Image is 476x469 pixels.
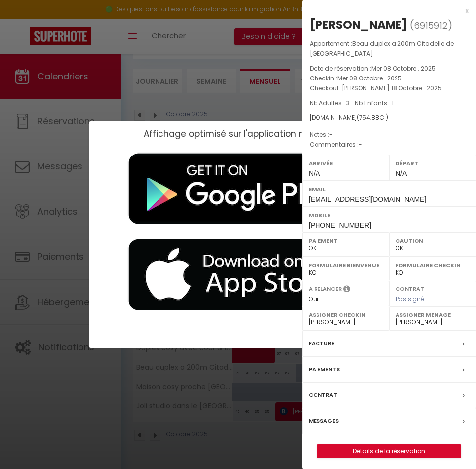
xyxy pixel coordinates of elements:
div: [PERSON_NAME] [310,17,407,33]
label: Paiements [309,364,340,375]
label: Départ [396,158,470,168]
label: Messages [309,416,339,426]
p: Date de réservation : [310,64,469,74]
a: Détails de la réservation [317,445,461,458]
label: Assigner Checkin [309,310,383,320]
span: N/A [309,169,320,177]
p: Appartement : [310,39,469,59]
label: Facture [309,338,334,349]
span: ( € ) [357,113,388,122]
p: Checkin : [310,74,469,83]
div: [DOMAIN_NAME] [310,113,469,123]
label: Email [309,184,470,194]
span: 6915912 [414,19,448,32]
i: Sélectionner OUI si vous souhaiter envoyer les séquences de messages post-checkout [343,285,350,296]
img: appStore [114,232,362,318]
span: [EMAIL_ADDRESS][DOMAIN_NAME] [309,195,426,203]
img: playMarket [114,146,362,232]
label: Contrat [396,285,424,291]
span: Mer 08 Octobre . 2025 [337,74,402,82]
span: N/A [396,169,407,177]
p: Checkout : [310,83,469,93]
label: Formulaire Checkin [396,260,470,270]
span: - [359,140,362,149]
label: Arrivée [309,158,383,168]
span: - [329,130,333,139]
label: Assigner Menage [396,310,470,320]
span: [PERSON_NAME] 18 Octobre . 2025 [342,84,442,92]
span: Mer 08 Octobre . 2025 [371,64,436,73]
span: Nb Adultes : 3 - [310,99,394,107]
span: Pas signé [396,295,424,303]
p: Commentaires : [310,140,469,150]
span: [PHONE_NUMBER] [309,221,371,229]
label: Formulaire Bienvenue [309,260,383,270]
span: 754.88 [359,113,379,122]
label: A relancer [309,285,342,293]
div: x [302,5,469,17]
span: Beau duplex a 200m Citadelle de [GEOGRAPHIC_DATA] [310,39,454,58]
label: Contrat [309,390,337,400]
label: Mobile [309,210,470,220]
label: Caution [396,236,470,246]
label: Paiement [309,236,383,246]
p: Notes : [310,130,469,140]
span: ( ) [410,18,452,32]
span: Nb Enfants : 1 [355,99,394,107]
h2: Affichage optimisé sur l'application mobile [144,129,328,139]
